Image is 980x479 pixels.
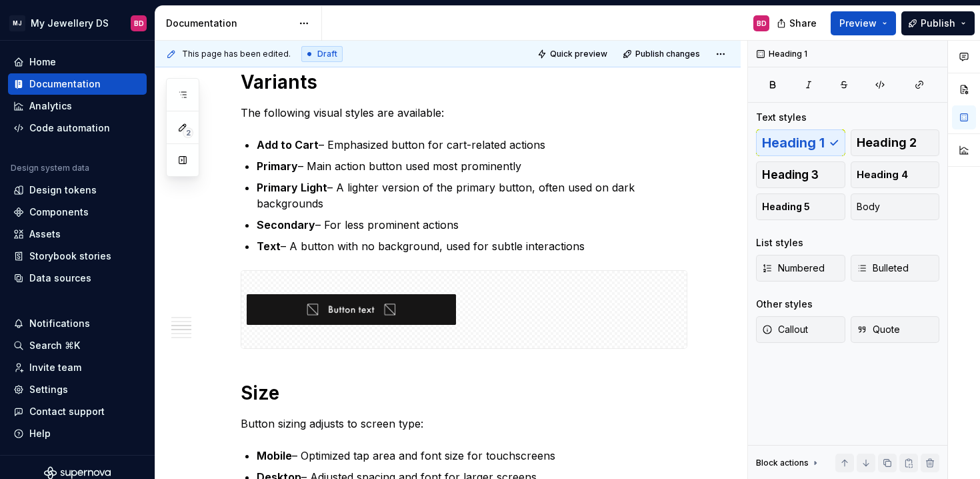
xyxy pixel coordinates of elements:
p: – Emphasized button for cart-related actions [257,137,687,153]
a: Components [8,201,147,223]
button: Preview [831,11,896,35]
div: BD [134,18,144,29]
button: Search ⌘K [8,335,147,356]
button: Bulleted [851,255,940,282]
div: List styles [756,236,803,250]
button: MJMy Jewellery DSBD [3,9,152,37]
p: The following visual styles are available: [241,105,687,121]
a: Home [8,51,147,73]
a: Design tokens [8,179,147,201]
div: Data sources [29,272,91,285]
button: Body [851,193,940,220]
button: Heading 4 [851,161,940,188]
strong: Primary [257,159,298,173]
button: Publish [901,11,975,35]
span: Body [857,200,880,213]
a: Analytics [8,95,147,117]
button: Heading 5 [756,193,845,220]
div: Documentation [29,77,101,91]
div: Design tokens [29,183,97,197]
div: Analytics [29,99,72,113]
button: Callout [756,316,845,343]
div: Documentation [166,17,292,30]
div: Search ⌘K [29,339,80,352]
span: Heading 4 [857,168,908,181]
div: Storybook stories [29,250,111,263]
button: Quote [851,316,940,343]
a: Settings [8,379,147,400]
a: Data sources [8,268,147,289]
button: Share [770,11,825,35]
strong: Add to Cart [257,138,319,151]
span: Heading 5 [762,200,810,213]
strong: Secondary [257,218,315,231]
p: – A button with no background, used for subtle interactions [257,238,687,254]
span: Bulleted [857,262,909,275]
span: Publish changes [635,49,700,59]
button: Heading 3 [756,161,845,188]
div: Help [29,427,51,440]
button: Notifications [8,313,147,334]
span: Callout [762,323,808,336]
button: Numbered [756,255,845,282]
span: Quote [857,323,900,336]
div: Design system data [11,163,89,173]
div: Invite team [29,361,81,374]
div: Code automation [29,121,110,135]
span: Heading 2 [857,136,917,149]
span: Publish [921,17,955,30]
button: Quick preview [533,45,613,63]
p: – Optimized tap area and font size for touchscreens [257,448,687,464]
span: Numbered [762,262,825,275]
a: Documentation [8,73,147,95]
button: Contact support [8,401,147,422]
span: This page has been edited. [182,49,291,59]
button: Help [8,423,147,444]
div: Other styles [756,298,813,311]
span: Preview [839,17,877,30]
div: Home [29,55,56,69]
h1: Size [241,381,687,405]
strong: Text [257,239,281,253]
p: – Main action button used most prominently [257,158,687,174]
span: Heading 3 [762,168,819,181]
strong: Primary Light [257,181,327,194]
h1: Variants [241,70,687,94]
a: Storybook stories [8,246,147,267]
p: Button sizing adjusts to screen type: [241,416,687,432]
div: MJ [9,15,25,31]
div: Text styles [756,111,807,124]
div: My Jewellery DS [31,17,109,30]
span: Quick preview [550,49,607,59]
div: BD [757,18,767,29]
div: Block actions [756,454,821,472]
div: Contact support [29,405,105,418]
p: – A lighter version of the primary button, often used on dark backgrounds [257,179,687,211]
strong: Mobile [257,449,292,462]
div: Settings [29,383,68,396]
span: Share [789,17,817,30]
p: – For less prominent actions [257,217,687,233]
button: Heading 2 [851,129,940,156]
span: 2 [183,127,193,138]
span: Draft [317,49,337,59]
div: Components [29,205,89,219]
div: Notifications [29,317,90,330]
a: Invite team [8,357,147,378]
a: Assets [8,223,147,245]
div: Assets [29,227,61,241]
button: Publish changes [619,45,706,63]
a: Code automation [8,117,147,139]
